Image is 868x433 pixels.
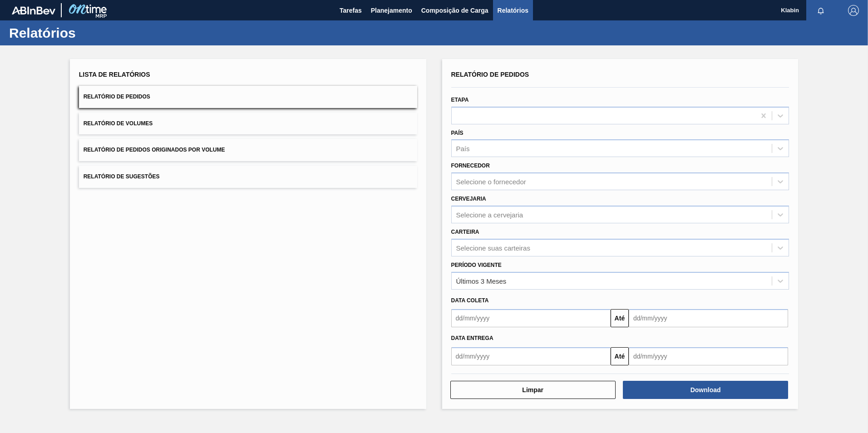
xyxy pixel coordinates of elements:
[84,173,160,180] span: Relatório de Sugestões
[451,71,529,78] span: Relatório de Pedidos
[806,4,835,17] button: Notificações
[451,335,493,341] span: Data entrega
[84,120,153,127] span: Relatório de Volumes
[451,196,486,202] label: Cervejaria
[451,262,502,268] label: Período Vigente
[84,93,150,100] span: Relatório de Pedidos
[340,5,362,16] span: Tarefas
[84,147,225,153] span: Relatório de Pedidos Originados por Volume
[451,162,490,169] label: Fornecedor
[421,5,488,16] span: Composição de Carga
[611,347,629,365] button: Até
[79,71,150,78] span: Lista de Relatórios
[629,347,788,365] input: dd/mm/yyyy
[12,6,55,15] img: TNhmsLtSVTkK8tSr43FrP2fwEKptu5GPRR3wAAAABJRU5ErkJggg==
[79,113,417,135] button: Relatório de Volumes
[629,309,788,327] input: dd/mm/yyyy
[456,277,507,285] div: Últimos 3 Meses
[79,166,417,188] button: Relatório de Sugestões
[451,297,489,304] span: Data coleta
[456,244,530,251] div: Selecione suas carteiras
[451,97,469,103] label: Etapa
[79,139,417,161] button: Relatório de Pedidos Originados por Volume
[451,229,479,235] label: Carteira
[456,211,523,218] div: Selecione a cervejaria
[371,5,412,16] span: Planejamento
[451,347,611,365] input: dd/mm/yyyy
[611,309,629,327] button: Até
[456,178,526,186] div: Selecione o fornecedor
[498,5,528,16] span: Relatórios
[79,86,417,108] button: Relatório de Pedidos
[450,381,616,399] button: Limpar
[623,381,788,399] button: Download
[451,309,611,327] input: dd/mm/yyyy
[848,5,859,16] img: Logout
[456,145,470,153] div: País
[9,28,170,38] h1: Relatórios
[451,130,464,136] label: País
